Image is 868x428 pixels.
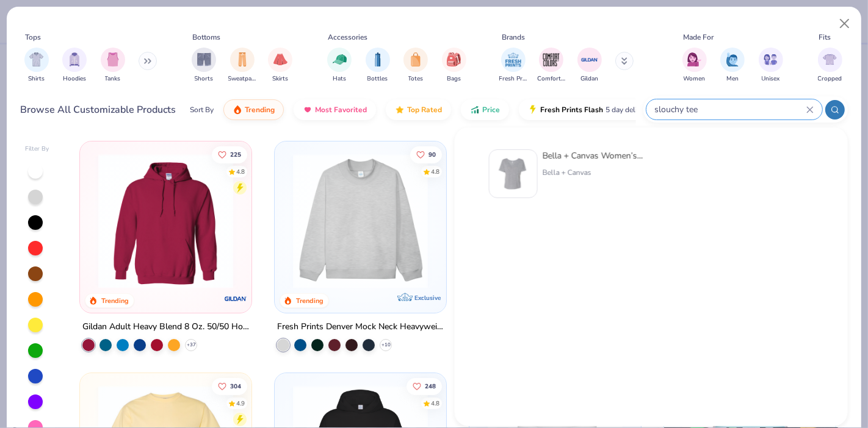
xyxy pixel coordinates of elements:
button: Most Favorited [294,99,376,120]
button: filter button [268,48,292,84]
div: filter for Unisex [759,48,783,84]
img: Fresh Prints Image [504,51,523,69]
div: filter for Shirts [24,48,49,84]
div: Brands [502,32,525,43]
div: filter for Women [682,48,707,84]
div: Filter By [25,144,49,154]
img: Totes Image [409,52,422,66]
img: Unisex Image [764,52,778,66]
span: + 37 [186,341,195,349]
div: filter for Cropped [818,48,842,84]
img: Cropped Image [823,52,837,66]
img: f5d85501-0dbb-4ee4-b115-c08fa3845d83 [287,154,434,288]
img: Comfort Colors Image [542,51,560,69]
button: filter button [577,48,602,84]
span: Fresh Prints [499,74,527,84]
span: Hats [333,74,346,84]
button: Like [211,146,247,163]
span: Tanks [105,74,121,84]
button: filter button [366,48,390,84]
img: Skirts Image [273,52,288,66]
span: Comfort Colors [537,74,565,84]
button: filter button [720,48,745,84]
div: filter for Skirts [268,48,292,84]
img: flash.gif [528,105,538,115]
div: filter for Fresh Prints [499,48,527,84]
span: Top Rated [407,105,442,115]
img: Gildan logo [223,287,248,311]
span: Hoodies [63,74,86,84]
span: 225 [230,151,241,157]
div: filter for Bottles [366,48,390,84]
span: 90 [429,151,436,157]
div: filter for Shorts [192,48,216,84]
span: 5 day delivery [606,103,651,117]
img: Hats Image [333,52,347,66]
button: filter button [499,48,527,84]
span: 248 [425,383,436,390]
div: 4.8 [431,167,439,176]
img: TopRated.gif [395,105,405,115]
button: filter button [442,48,466,84]
img: Shirts Image [29,52,43,66]
span: Bottles [367,74,388,84]
img: Hoodies Image [68,52,81,66]
img: Women Image [687,52,701,66]
div: Fresh Prints Denver Mock Neck Heavyweight Sweatshirt [277,319,444,335]
div: 4.8 [236,167,244,176]
img: Bags Image [447,52,460,66]
div: filter for Totes [403,48,428,84]
img: Bottles Image [371,52,385,66]
button: Trending [223,99,284,120]
div: filter for Sweatpants [228,48,256,84]
span: Fresh Prints Flash [540,105,603,115]
button: Like [211,378,247,395]
div: Sort By [190,104,214,115]
button: Price [461,99,509,120]
div: Bella + Canvas Women’s Slouchy V-Neck Tee [543,149,645,162]
div: 4.8 [431,399,439,408]
img: Men Image [726,52,739,66]
button: filter button [192,48,216,84]
span: Women [684,74,706,84]
span: 304 [230,383,241,390]
div: Bella + Canvas [543,167,645,178]
div: filter for Gildan [577,48,602,84]
span: Shorts [195,74,214,84]
button: filter button [327,48,352,84]
span: Trending [245,105,275,115]
span: Gildan [580,74,598,84]
img: most_fav.gif [303,105,313,115]
img: Shorts Image [197,52,211,66]
span: + 10 [381,341,390,349]
button: Fresh Prints Flash5 day delivery [519,99,660,120]
button: filter button [228,48,256,84]
span: Sweatpants [228,74,256,84]
button: filter button [682,48,707,84]
button: Close [833,12,856,35]
span: Shirts [28,74,45,84]
img: Sweatpants Image [236,52,249,66]
div: filter for Comfort Colors [537,48,565,84]
button: filter button [101,48,125,84]
span: Totes [408,74,424,84]
span: Price [482,105,500,115]
div: Gildan Adult Heavy Blend 8 Oz. 50/50 Hooded Sweatshirt [82,319,249,335]
button: Top Rated [386,99,451,120]
img: Tanks Image [106,52,120,66]
div: 4.9 [236,399,244,408]
div: filter for Men [720,48,745,84]
span: Men [726,74,739,84]
button: filter button [759,48,783,84]
div: Accessories [328,32,368,43]
span: Cropped [818,74,842,84]
img: trending.gif [233,105,242,115]
div: filter for Tanks [101,48,125,84]
span: Most Favorited [315,105,367,115]
button: filter button [818,48,842,84]
input: Try "T-Shirt" [654,102,806,116]
div: Browse All Customizable Products [21,102,176,117]
div: Bottoms [193,32,221,43]
div: Tops [25,32,41,43]
button: filter button [24,48,49,84]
